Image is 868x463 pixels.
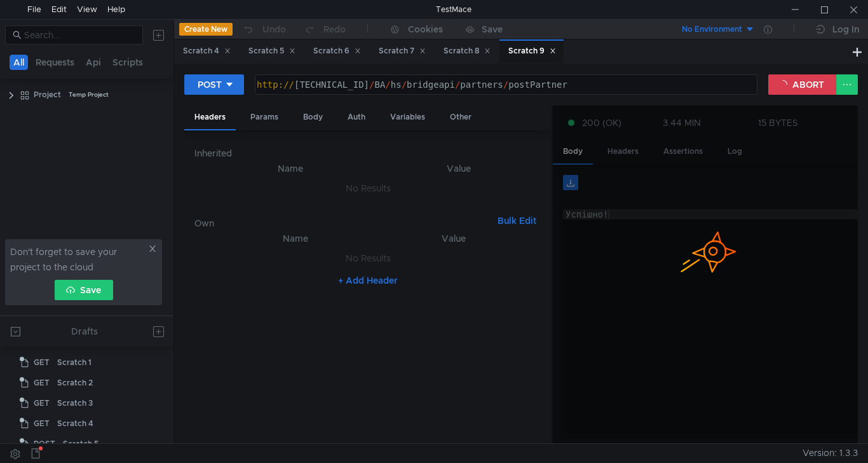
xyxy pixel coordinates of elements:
div: Auth [337,106,376,129]
span: GET [34,394,50,413]
button: + Add Header [333,273,403,288]
input: Search... [24,28,135,42]
div: Scratch 3 [57,394,93,413]
span: GET [34,353,50,372]
div: Temp Project [69,85,109,104]
div: Scratch 5 [248,45,295,58]
button: ABORT [768,74,837,95]
span: Version: 1.3.3 [803,444,858,462]
div: Scratch 8 [444,45,491,58]
div: Scratch 9 [508,45,556,58]
button: Create New [179,23,233,36]
div: No Environment [682,24,742,36]
div: Scratch 4 [57,414,93,433]
button: Api [82,55,105,70]
div: Scratch 7 [379,45,426,58]
th: Value [376,161,541,176]
span: POST [34,434,55,453]
div: Redo [323,22,346,37]
button: Save [55,280,113,300]
button: Bulk Edit [492,213,541,228]
div: Headers [184,106,236,130]
div: Project [34,85,61,104]
button: Redo [295,20,355,39]
button: Requests [32,55,78,70]
nz-embed-empty: No Results [346,252,391,264]
span: GET [34,414,50,433]
div: Cookies [408,22,443,37]
h6: Inherited [194,146,541,161]
div: Variables [380,106,435,129]
div: Scratch 6 [313,45,361,58]
th: Name [205,161,376,176]
th: Name [215,231,376,246]
nz-embed-empty: No Results [346,183,391,194]
div: Scratch 1 [57,353,92,372]
button: Undo [233,20,295,39]
button: No Environment [667,19,755,39]
span: GET [34,373,50,392]
th: Value [376,231,531,246]
div: Scratch 2 [57,373,93,392]
div: Other [440,106,482,129]
button: POST [184,74,244,95]
div: Undo [262,22,286,37]
div: Body [293,106,333,129]
div: Drafts [71,324,98,339]
div: Params [240,106,288,129]
button: All [10,55,28,70]
button: Scripts [109,55,147,70]
span: Don't forget to save your project to the cloud [10,244,146,275]
div: POST [198,78,222,92]
h6: Own [194,216,492,231]
div: Log In [832,22,859,37]
div: Scratch 5 [63,434,98,453]
div: Scratch 4 [183,45,231,58]
div: Save [482,25,503,34]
